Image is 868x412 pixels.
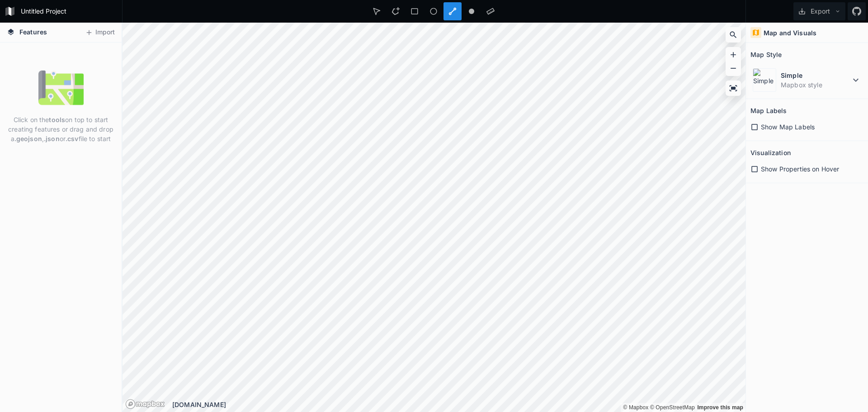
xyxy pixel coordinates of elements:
a: OpenStreetMap [650,404,695,411]
strong: .csv [66,135,79,142]
a: Mapbox logo [125,399,165,409]
strong: .geojson [14,135,42,142]
div: [DOMAIN_NAME] [172,400,745,409]
h4: Map and Visuals [764,28,816,38]
img: empty [38,65,84,110]
strong: .json [44,135,60,142]
h2: Map Labels [750,104,787,118]
a: Map feedback [697,404,743,411]
span: Show Properties on Hover [761,164,839,174]
h2: Map Style [750,47,782,62]
strong: tools [49,116,65,123]
img: Simple [753,68,776,92]
a: Mapbox [623,404,648,411]
button: Export [793,2,845,20]
h2: Visualization [750,146,791,160]
span: Features [19,27,47,37]
button: Import [80,25,119,40]
dd: Mapbox style [781,80,850,90]
span: Show Map Labels [761,122,815,132]
dt: Simple [781,71,850,80]
p: Click on the on top to start creating features or drag and drop a , or file to start [7,115,115,143]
